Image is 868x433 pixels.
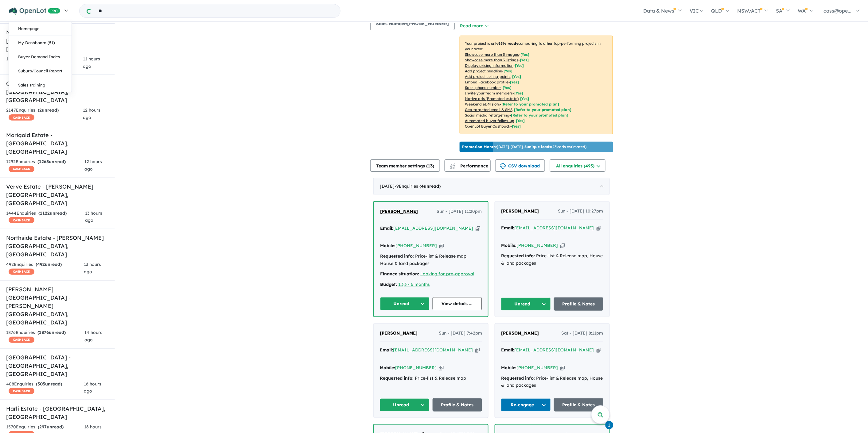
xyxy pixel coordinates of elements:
[6,381,84,395] div: 408 Enquir ies
[605,421,613,429] a: 1
[380,347,393,353] strong: Email:
[380,253,482,267] div: Price-list & Release map, House & land packages
[475,347,480,353] button: Copy
[524,144,551,149] b: 5 unique leads
[460,36,613,134] p: Your project is only comparing to other top-performing projects in your area: - - - - - - - - - -...
[9,337,34,343] span: CASHBACK
[558,208,603,215] span: Sun - [DATE] 10:27pm
[501,243,516,248] strong: Mobile:
[9,166,34,172] span: CASHBACK
[6,353,109,378] h5: [GEOGRAPHIC_DATA] - [GEOGRAPHIC_DATA] , [GEOGRAPHIC_DATA]
[514,347,594,353] a: [EMAIL_ADDRESS][DOMAIN_NAME]
[380,398,430,412] button: Unread
[465,107,512,112] u: Geo-targeted email & SMS
[9,22,72,36] a: Homepage
[404,282,430,287] a: 3 - 6 months
[6,79,109,104] h5: Ooranya Estate - [GEOGRAPHIC_DATA] , [GEOGRAPHIC_DATA]
[380,271,419,277] strong: Finance situation:
[465,85,501,90] u: Sales phone number
[465,74,511,79] u: Add project selling-points
[6,234,109,259] h5: Northside Estate - [PERSON_NAME][GEOGRAPHIC_DATA] , [GEOGRAPHIC_DATA]
[40,210,50,216] span: 1122
[9,64,72,78] a: Suburb/Council Report
[398,282,403,287] u: 1.3
[501,252,603,267] div: Price-list & Release map, House & land packages
[445,159,491,172] button: Performance
[37,381,45,387] span: 305
[510,80,519,84] span: [ Yes ]
[433,297,482,310] a: View details ...
[36,381,62,387] strong: ( unread)
[501,208,539,215] a: [PERSON_NAME]
[465,113,509,117] u: Social media retargeting
[370,17,455,30] button: Sales Number:[PHONE_NUMBER]
[39,107,42,113] span: 2
[9,78,72,92] a: Sales Training
[439,243,444,249] button: Copy
[370,159,440,172] button: Team member settings (13)
[501,375,535,381] strong: Requested info:
[501,208,539,214] span: [PERSON_NAME]
[514,91,523,95] span: [ Yes ]
[84,262,101,274] span: 13 hours ago
[6,182,109,207] h5: Verve Estate - [PERSON_NAME][GEOGRAPHIC_DATA] , [GEOGRAPHIC_DATA]
[6,56,83,70] div: 1110 Enquir ies
[437,208,482,215] span: Sun - [DATE] 11:20pm
[500,163,506,169] img: download icon
[9,50,72,64] a: Buyer Demand Index
[439,330,482,337] span: Sun - [DATE] 7:42pm
[380,330,418,336] span: [PERSON_NAME]
[516,365,558,370] a: [PHONE_NUMBER]
[380,297,430,310] button: Unread
[9,269,34,275] span: CASHBACK
[465,52,519,57] u: Showcase more than 3 images
[6,131,109,156] h5: Marigold Estate - [GEOGRAPHIC_DATA] , [GEOGRAPHIC_DATA]
[501,297,551,311] button: Unread
[38,424,64,430] strong: ( unread)
[6,107,83,121] div: 2147 Enquir ies
[421,183,424,189] span: 4
[9,36,72,50] a: My Dashboard (51)
[84,330,102,343] span: 14 hours ago
[462,144,497,149] b: Promotion Month:
[37,262,45,267] span: 492
[6,28,109,53] h5: Masall Estate - [GEOGRAPHIC_DATA] , [GEOGRAPHIC_DATA]
[597,225,601,231] button: Copy
[428,163,433,169] span: 13
[6,329,84,344] div: 1876 Enquir ies
[520,58,529,62] span: [ Yes ]
[93,4,339,17] input: Try estate name, suburb, builder or developer
[560,365,565,371] button: Copy
[460,22,488,29] button: Read more
[380,243,395,248] strong: Mobile:
[511,113,569,117] span: [Refer to your promoted plan]
[39,424,47,430] span: 297
[6,158,84,173] div: 1292 Enquir ies
[6,210,85,224] div: 1444 Enquir ies
[465,102,500,106] u: Weekend eDM slots
[380,225,393,231] strong: Email:
[501,330,539,336] span: [PERSON_NAME]
[503,85,512,90] span: [ Yes ]
[501,253,535,259] strong: Requested info:
[9,388,34,394] span: CASHBACK
[85,210,102,223] span: 13 hours ago
[84,159,102,172] span: 12 hours ago
[83,56,100,69] span: 11 hours ago
[501,365,516,370] strong: Mobile:
[380,282,397,287] strong: Budget:
[520,52,529,57] span: [ Yes ]
[554,398,604,412] a: Profile & Notes
[465,80,508,84] u: Embed Facebook profile
[476,225,480,232] button: Copy
[465,69,502,73] u: Add project headline
[514,107,572,112] span: [Refer to your promoted plan]
[380,208,418,215] a: [PERSON_NAME]
[465,58,518,62] u: Showcase more than 3 listings
[395,243,437,248] a: [PHONE_NUMBER]
[605,421,613,429] span: 1
[465,91,513,95] u: Invite your team members
[501,102,559,106] span: [Refer to your promoted plan]
[450,163,488,169] span: Performance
